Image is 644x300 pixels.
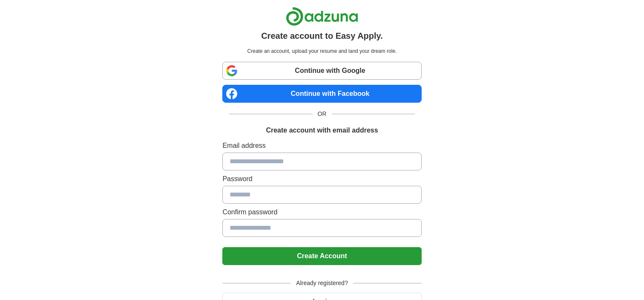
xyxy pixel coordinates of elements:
p: Create an account, upload your resume and land your dream role. [224,47,420,55]
label: Password [222,174,421,184]
h1: Create account to Easy Apply. [261,29,383,42]
span: OR [313,110,332,118]
span: Already registered? [291,279,353,288]
a: Continue with Facebook [222,85,421,103]
a: Continue with Google [222,62,421,80]
h1: Create account with email address [266,125,378,136]
button: Create Account [222,247,421,265]
img: Adzuna logo [286,7,358,26]
label: Email address [222,141,421,151]
label: Confirm password [222,207,421,217]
